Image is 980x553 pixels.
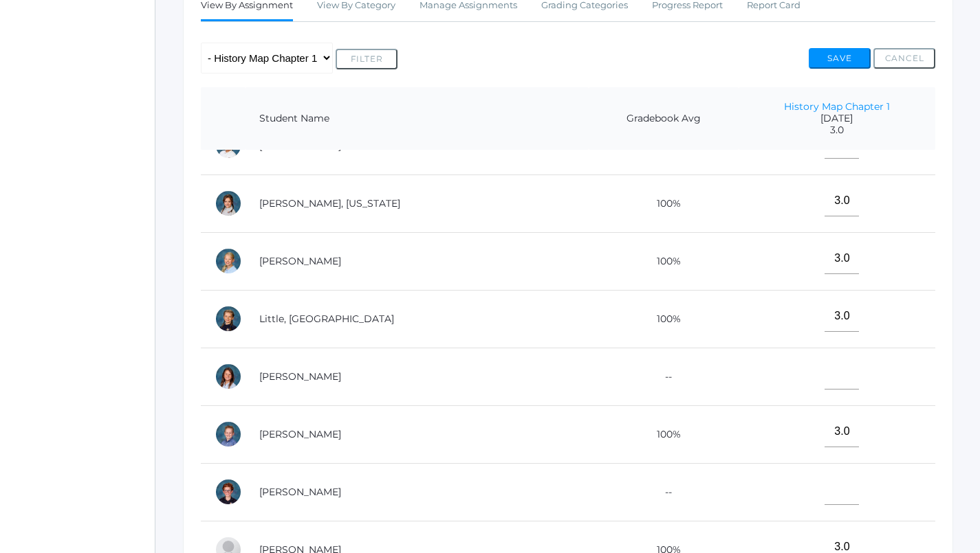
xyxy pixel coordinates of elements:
[589,87,739,150] th: Gradebook Avg
[259,486,341,498] a: [PERSON_NAME]
[215,420,242,448] div: Dylan Sandeman
[215,190,242,217] div: Georgia Lee
[215,363,242,390] div: Maggie Oram
[589,348,739,405] td: --
[752,124,922,136] span: 3.0
[873,48,935,69] button: Cancel
[259,313,394,325] a: Little, [GEOGRAPHIC_DATA]
[215,478,242,506] div: Theodore Trumpower
[215,247,242,275] div: Chloe Lewis
[259,255,341,267] a: [PERSON_NAME]
[752,113,922,124] span: [DATE]
[259,197,400,210] a: [PERSON_NAME], [US_STATE]
[784,100,890,113] a: History Map Chapter 1
[215,305,242,332] div: Savannah Little
[259,428,341,440] a: [PERSON_NAME]
[336,49,398,69] button: Filter
[589,290,739,348] td: 100%
[589,405,739,463] td: 100%
[246,87,589,150] th: Student Name
[809,48,871,69] button: Save
[259,370,341,383] a: [PERSON_NAME]
[589,232,739,290] td: 100%
[589,174,739,232] td: 100%
[589,463,739,521] td: --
